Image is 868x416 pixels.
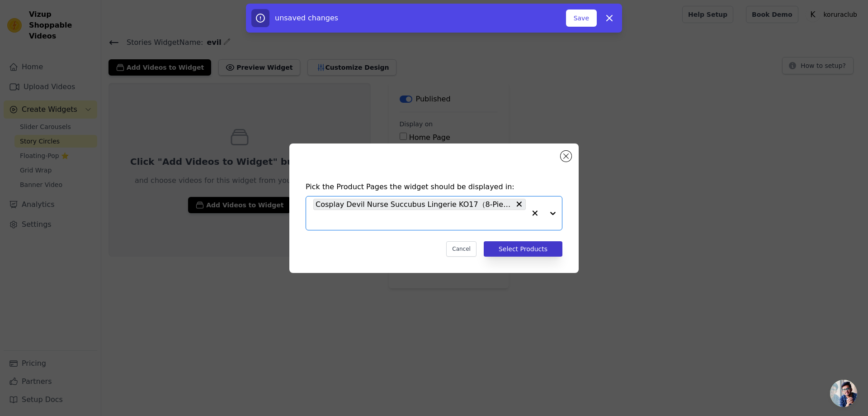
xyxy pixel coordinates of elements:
button: Cancel [446,241,476,257]
a: 开放式聊天 [830,380,857,407]
button: Save [566,10,597,27]
button: Select Products [484,241,562,257]
span: Cosplay Devil Nurse Succubus Lingerie KO17（8-Piece Set） [316,199,513,210]
button: Close modal [561,151,571,162]
span: unsaved changes [275,14,338,22]
h4: Pick the Product Pages the widget should be displayed in: [306,182,562,192]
